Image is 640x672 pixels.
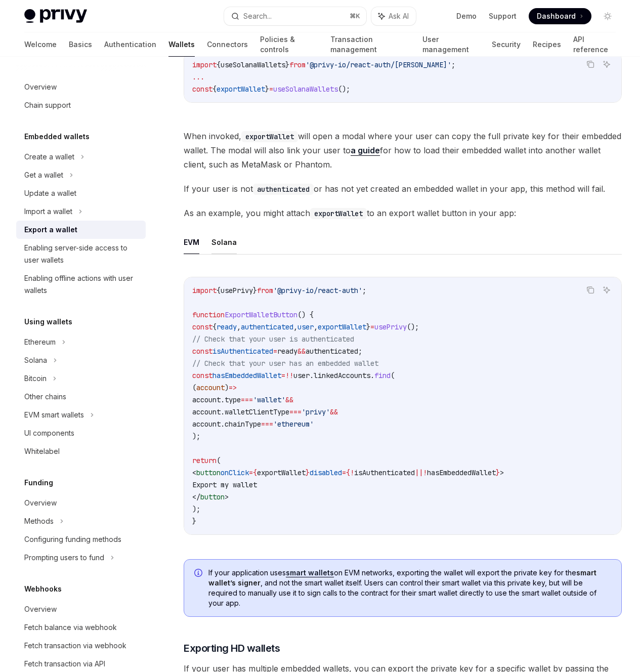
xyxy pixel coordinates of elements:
a: Overview [16,494,146,512]
span: ( [391,371,395,380]
code: authenticated [253,184,314,195]
span: linkedAccounts [314,371,370,380]
span: < [192,468,196,477]
span: === [289,407,302,416]
a: Welcome [24,32,57,57]
span: && [330,407,338,416]
span: , [314,322,318,331]
span: , [237,322,241,331]
div: Configuring funding methods [24,533,121,545]
span: { [253,468,257,477]
a: Fetch balance via webhook [16,618,146,637]
span: (); [338,85,350,94]
span: = [269,85,273,94]
span: = [281,371,285,380]
a: Overview [16,78,146,96]
span: ; [451,60,455,69]
button: Ask AI [371,7,416,25]
span: '@privy-io/react-auth' [273,286,362,295]
div: Chain support [24,99,71,111]
span: const [192,371,212,380]
div: Enabling offline actions with user wallets [24,272,140,297]
span: ; [358,347,362,356]
span: || [415,468,423,477]
span: = [342,468,346,477]
span: ! [350,468,354,477]
img: light logo [24,9,87,23]
a: Enabling server-side access to user wallets [16,239,146,269]
code: exportWallet [241,131,298,142]
span: !! [285,371,293,380]
span: > [500,468,504,477]
span: If your application uses on EVM networks, exporting the wallet will export the private key for th... [208,568,611,608]
span: ready [217,322,237,331]
a: Demo [456,11,477,21]
h5: Using wallets [24,316,72,328]
span: function [192,310,225,319]
strong: smart wallet’s signer [208,568,596,587]
div: Export a wallet [24,224,77,236]
div: Fetch transaction via webhook [24,640,126,652]
div: Enabling server-side access to user wallets [24,242,140,266]
a: Authentication [104,32,156,57]
span: === [261,419,273,429]
a: Support [489,11,517,21]
span: => [229,383,237,392]
span: ); [192,432,200,441]
span: type [225,395,241,404]
span: { [217,60,221,69]
button: Ask AI [600,283,613,297]
span: ! [423,468,427,477]
div: Create a wallet [24,151,74,163]
span: 'wallet' [253,395,285,404]
span: && [297,347,306,356]
span: && [285,395,293,404]
span: account [192,407,221,416]
div: UI components [24,427,74,439]
span: . [221,395,225,404]
span: = [273,347,277,356]
button: Ask AI [600,58,613,71]
span: , [293,322,297,331]
a: Security [492,32,521,57]
span: As an example, you might attach to an export wallet button in your app: [184,206,622,220]
div: Other chains [24,391,66,403]
a: Whitelabel [16,442,146,460]
span: 'ethereum' [273,419,314,429]
span: { [212,85,217,94]
span: const [192,85,212,94]
div: Fetch transaction via API [24,658,105,670]
span: } [366,322,370,331]
div: Fetch balance via webhook [24,621,117,634]
span: === [241,395,253,404]
span: // Check that your user has an embedded wallet [192,359,378,368]
span: hasEmbeddedWallet [212,371,281,380]
span: const [192,322,212,331]
span: exportWallet [318,322,366,331]
span: ); [192,505,200,514]
a: Enabling offline actions with user wallets [16,269,146,300]
span: . [221,419,225,429]
span: ) [225,383,229,392]
div: Whitelabel [24,445,60,457]
span: ⌘ K [350,12,360,20]
span: exportWallet [217,85,265,94]
a: Basics [69,32,92,57]
span: { [212,322,217,331]
span: ( [192,383,196,392]
a: Export a wallet [16,221,146,239]
span: If your user is not or has not yet created an embedded wallet in your app, this method will fail. [184,182,622,196]
a: Configuring funding methods [16,530,146,549]
span: isAuthenticated [354,468,415,477]
span: from [257,286,273,295]
span: useSolanaWallets [273,85,338,94]
a: API reference [573,32,616,57]
span: // Check that your user is authenticated [192,334,354,344]
span: Exporting HD wallets [184,641,280,655]
a: Chain support [16,96,146,114]
span: button [200,492,225,501]
span: ready [277,347,297,356]
button: Toggle dark mode [600,8,616,24]
a: a guide [351,145,380,156]
span: . [370,371,374,380]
